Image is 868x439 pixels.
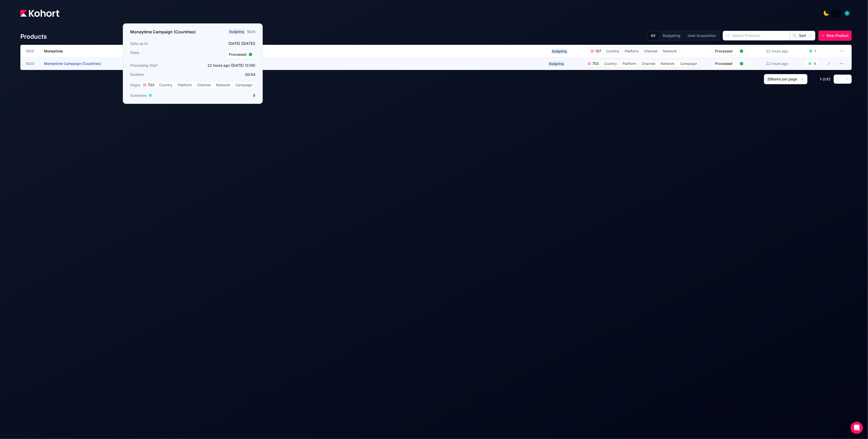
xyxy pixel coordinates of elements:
[551,49,568,54] span: Budgeting
[684,31,719,40] button: User Acquisition
[20,10,59,17] img: Kohort logo
[147,82,154,88] span: 703
[195,81,213,89] span: Channel
[130,50,191,59] h3: State
[767,77,772,81] span: 20
[620,60,639,67] span: Platform
[658,60,677,67] span: Network
[772,77,797,81] span: items per page
[130,29,196,35] h3: Moneytime Campaign (Countries)
[659,31,684,40] button: Budgeting
[247,29,255,34] div: 1820
[622,48,641,55] span: Platform
[157,81,175,89] span: Country
[591,61,599,66] span: 703
[639,60,658,67] span: Channel
[815,49,816,54] div: 1
[765,60,789,67] div: 22 hours ago
[213,81,233,89] span: Network
[851,422,863,434] div: Open Intercom Messenger
[764,74,807,84] button: 20items per page
[175,81,194,89] span: Platform
[26,58,831,70] a: 1820Moneytime Campaign (Countries)Budgeting703CountryPlatformChannelNetworkCampaignProcessed22 ho...
[833,11,838,16] img: logo_MoneyTimeLogo_1_20250619094856634230.png
[194,63,255,68] p: 22 hours ago ([DATE] 13:08)
[823,77,825,81] span: 2
[228,29,245,34] span: Budgeting
[26,45,831,57] a: 1809MoneytimeBudgeting107CountryPlatformChannelNetworkProcessed22 hours ago1
[233,81,255,89] span: Campaign
[641,48,660,55] span: Channel
[130,93,146,98] span: Scenarios
[678,60,700,67] span: Campaign
[820,77,821,81] span: 1
[660,48,680,55] span: Network
[821,77,823,81] span: -
[723,31,790,40] input: Search Products
[828,77,831,81] span: 2
[130,72,191,77] h3: Runtime
[818,31,852,41] button: New Product
[601,60,620,67] span: Country
[245,72,255,77] app-duration-counter: 00:04
[715,61,738,66] span: Processed
[44,61,101,66] span: Moneytime Campaign (Countries)
[594,49,601,54] span: 107
[799,33,806,38] span: Sort
[130,41,191,46] h3: Data up to
[825,77,828,81] span: of
[715,49,738,54] span: Processed
[194,41,255,46] p: [DATE] ([DATE])
[647,31,659,40] button: All
[130,63,191,68] h3: Processing Start
[194,93,255,98] p: 8
[827,33,849,38] span: New Product
[44,49,63,53] span: Moneytime
[604,48,622,55] span: Country
[26,49,38,54] span: 1809
[765,48,789,55] div: 22 hours ago
[229,52,246,57] span: Processed
[814,61,816,66] div: 8
[130,82,147,88] span: Segments
[548,61,565,66] span: Budgeting
[20,33,47,41] h4: Products
[26,61,38,66] span: 1820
